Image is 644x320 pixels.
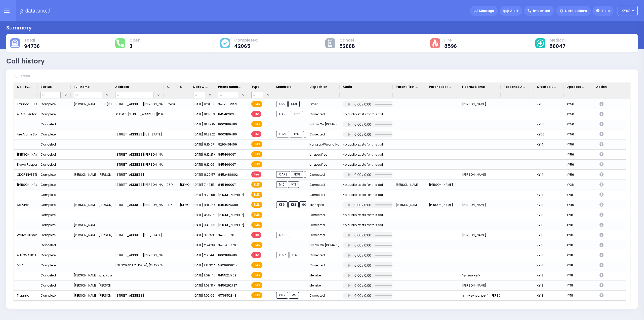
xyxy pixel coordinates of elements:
[41,202,56,208] div: Complete
[534,170,563,180] div: KY14
[190,99,215,109] div: [DATE] 11:01:03 AM
[563,160,593,170] div: KY56
[504,85,527,89] span: Response Agent
[304,171,317,178] span: FD54
[14,150,626,160] div: Press SPACE to select this row.
[14,250,37,260] div: AUTOMATIC FIRE ALARM
[41,192,56,198] div: Complete
[112,160,164,170] div: [STREET_ADDRESS][PERSON_NAME][US_STATE]
[129,44,140,49] span: 3
[112,200,164,210] div: [STREET_ADDRESS][PERSON_NAME][PERSON_NAME]
[190,260,215,270] div: [DATE] 1:12:32 AM
[534,220,563,230] div: KY18
[426,200,459,210] div: [PERSON_NAME]
[432,39,438,47] img: fire-cause.svg
[115,92,153,98] input: Address Filter Input
[339,38,355,43] span: Cancel
[24,44,40,49] span: 94736
[71,99,112,109] div: [PERSON_NAME] SHUL [PERSON_NAME] [PERSON_NAME]
[14,200,626,210] div: Press SPACE to select this row.
[14,250,626,260] div: Press SPACE to select this row.
[565,8,587,13] span: Notifications
[563,200,593,210] div: KY40
[534,99,563,109] div: KY56
[218,102,237,106] span: 3477862959
[288,181,299,188] span: M13
[112,301,164,311] div: [STREET_ADDRESS]
[343,85,352,89] span: Audio
[602,8,610,13] span: Help
[549,44,566,49] span: 86047
[112,170,164,180] div: [STREET_ADDRESS]
[112,109,164,119] div: 16 Getzil [STREET_ADDRESS][PERSON_NAME][US_STATE]
[14,291,37,301] div: Trauma
[241,93,245,97] button: Open Filter Menu
[534,250,563,260] div: KY18
[299,201,311,208] span: 908
[276,232,290,238] span: CAR2
[190,190,215,200] div: [DATE] 4:22:58 AM
[190,160,215,170] div: [DATE] 9:12:06 AM
[14,270,626,280] div: Press SPACE to select this row.
[234,44,258,49] span: 42065
[251,252,261,258] span: Fire
[218,263,237,267] span: 5163980925
[14,260,37,270] div: MVA
[41,272,56,279] div: Canceled
[177,180,190,190] div: [DEMOGRAPHIC_DATA]
[306,250,340,260] div: Corrected
[218,233,235,237] span: 3479316701
[115,85,129,89] span: Address
[289,292,299,299] span: M5
[193,92,205,98] input: Date & Time Filter Input
[116,40,124,47] img: total-response.svg
[14,230,626,240] div: Press SPACE to select this row.
[563,180,593,190] div: KY38
[218,253,237,257] span: 8003189486
[190,270,215,280] div: [DATE] 1:09:14 AM
[306,170,340,180] div: Corrected
[426,180,459,190] div: [PERSON_NAME]
[14,301,37,311] div: Tick
[218,203,238,207] span: 8454926688
[41,85,52,89] span: Status
[306,99,340,109] div: Other
[563,220,593,230] div: KY18
[164,99,177,109] div: 1 Year
[190,180,215,190] div: [DATE] 7:42:51 AM
[112,99,164,109] div: [STREET_ADDRESS][PERSON_NAME]
[41,182,56,188] div: Complete
[251,202,262,208] span: EMS
[276,171,290,178] span: CAR2
[309,85,327,89] span: Disposition
[306,240,340,250] div: Follow On [DOMAIN_NAME]
[251,111,261,117] span: Fire
[41,242,56,248] div: Canceled
[304,111,318,117] span: FD328
[251,222,262,228] span: EMS
[306,291,340,301] div: Corrected
[396,85,419,89] span: Parent First Name
[41,232,56,238] div: Complete
[479,8,494,13] span: Message
[534,210,563,220] div: KY18
[14,109,626,119] div: Press SPACE to select this row.
[534,139,563,150] div: KY14
[563,139,593,150] div: KY56
[251,212,262,218] span: EMS
[6,24,32,31] div: Summary
[41,151,56,158] div: Canceled
[6,56,45,66] div: Call history
[306,230,340,240] div: Corrected
[563,240,593,250] div: KY18
[567,85,586,89] span: Updated By Dispatcher
[306,180,340,190] div: Corrected
[71,230,112,240] div: [PERSON_NAME] [PERSON_NAME]
[622,9,630,13] span: KY67
[218,162,236,167] span: 8454690911
[534,301,563,311] div: KY18
[537,85,556,89] span: Created By Dispatcher
[14,240,626,250] div: Press SPACE to select this row.
[251,161,262,167] span: EMS
[563,190,593,200] div: KY18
